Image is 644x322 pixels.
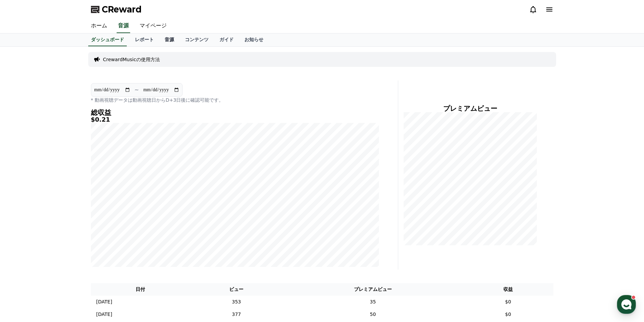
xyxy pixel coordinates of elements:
th: 収益 [463,283,553,296]
a: 音源 [117,19,130,33]
th: ビュー [190,283,283,296]
p: [DATE] [96,311,112,318]
a: CrewardMusicの使用方法 [103,56,160,63]
th: 日付 [91,283,190,296]
td: 50 [283,308,463,321]
a: Messages [45,214,87,231]
a: ホーム [86,19,113,33]
a: Home [2,214,45,231]
p: [DATE] [96,298,112,305]
a: Settings [87,214,130,231]
span: CReward [102,4,142,15]
h5: $0.21 [91,116,379,123]
p: * 動画視聴データは動画視聴日からD+3日後に確認可能です。 [91,97,379,103]
a: 音源 [159,33,180,46]
td: 353 [190,296,283,308]
a: CReward [91,4,142,15]
span: Settings [100,224,117,230]
a: お知らせ [239,33,269,46]
th: プレミアムビュー [283,283,463,296]
td: $0 [463,308,553,321]
a: マイページ [134,19,172,33]
a: レポート [129,33,159,46]
h4: 総収益 [91,109,379,116]
td: 377 [190,308,283,321]
h4: プレミアムビュー [404,105,537,112]
span: Messages [56,225,76,230]
p: ~ [135,86,139,94]
td: $0 [463,296,553,308]
a: ダッシュボード [88,33,127,46]
span: Home [17,224,29,230]
a: ガイド [214,33,239,46]
td: 35 [283,296,463,308]
a: コンテンツ [180,33,214,46]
